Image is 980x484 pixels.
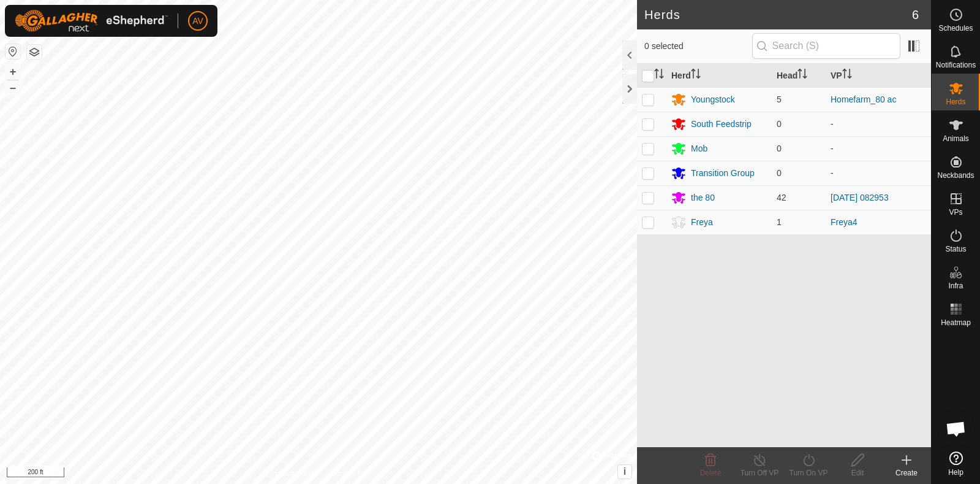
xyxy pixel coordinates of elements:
div: Edit [833,467,882,478]
span: AV [192,15,203,28]
td: - [826,136,931,161]
span: 0 selected [644,40,752,53]
div: Turn On VP [784,467,833,478]
p-sorticon: Activate to sort [691,71,701,80]
td: - [826,161,931,185]
div: Mob [691,142,707,155]
span: Schedules [938,25,973,32]
input: Search (S) [752,33,900,59]
span: Status [945,245,966,253]
div: Open chat [938,410,974,447]
span: Heatmap [941,319,971,326]
button: Reset Map [6,44,20,59]
p-sorticon: Activate to sort [654,71,664,80]
div: Transition Group [691,167,755,180]
span: 6 [912,6,919,24]
h2: Herds [644,7,912,22]
span: Infra [948,282,963,290]
span: Neckbands [937,172,974,179]
span: Herds [946,98,965,106]
div: Freya [691,216,713,229]
span: Help [948,469,963,476]
button: Map Layers [27,45,42,60]
td: - [826,112,931,136]
button: i [618,465,631,478]
div: Youngstock [691,93,735,106]
button: + [6,64,20,79]
span: 1 [777,217,782,227]
span: VPs [949,209,962,216]
p-sorticon: Activate to sort [797,71,807,80]
span: 42 [777,193,786,202]
div: Turn Off VP [735,467,784,478]
div: South Feedstrip [691,118,752,131]
th: Herd [666,64,772,88]
span: 5 [777,94,782,104]
span: 0 [777,168,782,178]
button: – [6,80,20,95]
span: i [624,466,626,477]
a: [DATE] 082953 [831,193,889,202]
div: Create [882,467,931,478]
a: Freya4 [831,217,858,227]
div: the 80 [691,191,715,204]
span: Delete [700,469,722,477]
span: Animals [943,135,969,142]
th: VP [826,64,931,88]
span: Notifications [936,61,976,69]
p-sorticon: Activate to sort [842,71,852,80]
span: 0 [777,144,782,153]
a: Privacy Policy [270,468,316,479]
th: Head [772,64,826,88]
a: Help [932,447,980,481]
a: Homefarm_80 ac [831,94,896,104]
span: 0 [777,119,782,129]
a: Contact Us [331,468,367,479]
img: Gallagher Logo [15,10,168,32]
